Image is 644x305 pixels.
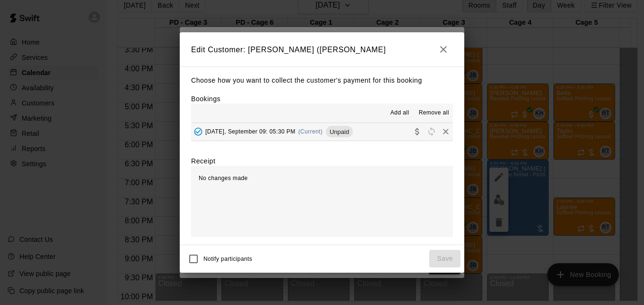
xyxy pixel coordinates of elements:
[298,128,323,135] span: (Current)
[191,123,453,141] button: Added - Collect Payment[DATE], September 09: 05:30 PM(Current)UnpaidCollect paymentRescheduleRemove
[326,128,353,135] span: Unpaid
[191,75,453,86] p: Choose how you want to collect the customer's payment for this booking
[410,128,424,135] span: Collect payment
[419,108,449,118] span: Remove all
[390,108,409,118] span: Add all
[203,256,252,262] span: Notify participants
[191,156,215,166] label: Receipt
[424,128,439,135] span: Reschedule
[191,124,205,139] button: Added - Collect Payment
[180,32,464,67] h2: Edit Customer: [PERSON_NAME] ([PERSON_NAME]
[205,128,295,135] span: [DATE], September 09: 05:30 PM
[191,95,221,103] label: Bookings
[385,105,415,121] button: Add all
[199,175,248,181] span: No changes made
[415,105,453,121] button: Remove all
[439,128,453,135] span: Remove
